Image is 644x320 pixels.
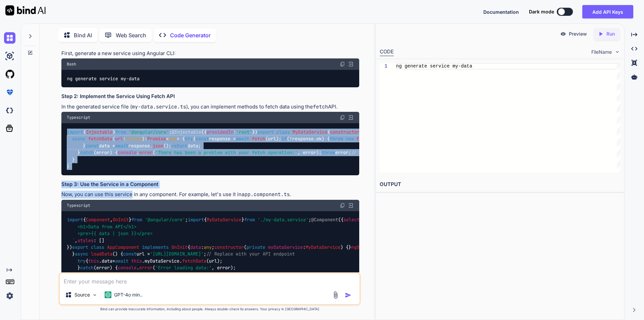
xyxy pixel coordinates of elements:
[322,150,335,156] span: throw
[332,291,339,299] img: attachment
[92,292,98,298] img: Pick Models
[214,244,244,250] span: constructor
[155,150,298,156] span: 'There has been a problem with your fetch operation:'
[4,290,15,302] img: settings
[313,103,328,110] code: fetch
[147,136,166,142] span: Promise
[606,31,615,37] p: Run
[113,217,129,223] span: OnInit
[61,103,359,111] p: In the generated service file ( ), you can implement methods to fetch data using the API.
[131,258,142,264] span: this
[306,244,340,250] span: MyDataService
[330,129,360,135] span: constructor
[132,103,186,110] code: my-data.service.ts
[316,136,322,142] span: ok
[252,136,265,142] span: fetch
[105,291,111,298] img: GPT-4o mini
[61,191,359,198] p: Now, you can use this service in any component. For example, let's use it in .
[115,129,126,135] span: from
[614,49,620,55] img: chevron down
[61,181,359,188] h3: Step 3: Use the Service in a Component
[115,136,123,142] span: url
[142,244,169,250] span: implements
[346,136,354,142] span: new
[171,143,187,149] span: return
[380,63,387,70] div: 1
[483,8,519,15] button: Documentation
[67,217,424,243] span: ` <h1>Data from API</h1> <pre>{{ data | json }}</pre> `
[107,244,139,250] span: AppComponent
[114,291,143,298] p: GPT-4o min..
[118,265,137,271] span: console
[569,31,587,37] p: Preview
[247,244,340,250] span: :
[139,265,153,271] span: error
[67,61,76,67] span: Bash
[86,143,99,149] span: const
[153,143,163,149] span: json
[145,217,185,223] span: '@angular/core'
[348,115,354,121] img: Open in Browser
[357,136,370,142] span: Error
[340,203,345,208] img: copy
[311,217,338,223] span: @Component
[196,136,209,142] span: const
[236,136,249,142] span: await
[4,68,15,80] img: githubLight
[67,216,426,292] code: { , } ; { } ; ({ : , : , : [] }) { : ; ( ) {} ( ) { . (); } ( ) { url = ; { . = . . (url); } (err...
[351,244,373,250] span: ngOnInit
[340,115,345,120] img: copy
[77,258,86,264] span: try
[86,217,110,223] span: Component
[88,258,99,264] span: this
[131,217,142,223] span: from
[67,203,90,208] span: Typescript
[171,244,187,250] span: OnInit
[244,217,255,223] span: from
[330,136,343,142] span: throw
[351,150,461,156] span: // Rethrow the error for further handling
[190,244,201,250] span: data
[75,251,88,257] span: async
[182,258,206,264] span: fetchData
[247,244,265,250] span: private
[281,136,287,142] span: if
[206,251,295,257] span: // Replace with your API endpoint
[116,31,146,39] p: Web Search
[396,63,472,69] span: ng generate service my-data
[169,136,177,142] span: any
[80,265,94,271] span: catch
[150,251,204,257] span: '[URL][DOMAIN_NAME]'
[67,115,90,120] span: Typescript
[145,258,179,264] span: myDataService
[115,143,128,149] span: await
[61,50,359,57] p: First, generate a new service using Angular CLI:
[380,48,394,56] div: CODE
[74,291,90,298] p: Source
[483,9,519,15] span: Documentation
[118,150,137,156] span: console
[72,244,88,250] span: export
[155,265,212,271] span: 'Error loading data:'
[4,50,15,62] img: ai-studio
[67,217,83,223] span: import
[91,244,104,250] span: class
[4,87,15,98] img: premium
[67,75,140,82] code: ng generate service my-data
[343,217,365,223] span: selector
[560,31,566,37] img: preview
[236,129,252,135] span: 'root'
[172,129,201,135] span: @Injectable
[207,217,241,223] span: MyDataService
[80,150,94,156] span: catch
[139,150,153,156] span: error
[88,136,112,142] span: fetchData
[204,244,212,250] span: any
[115,258,128,264] span: await
[4,105,15,116] img: darkCloudIdeIcon
[86,129,113,135] span: Injectable
[292,129,327,135] span: MyDataService
[376,177,624,192] h2: OUTPUT
[258,217,309,223] span: './my-data.service'
[67,129,83,135] span: import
